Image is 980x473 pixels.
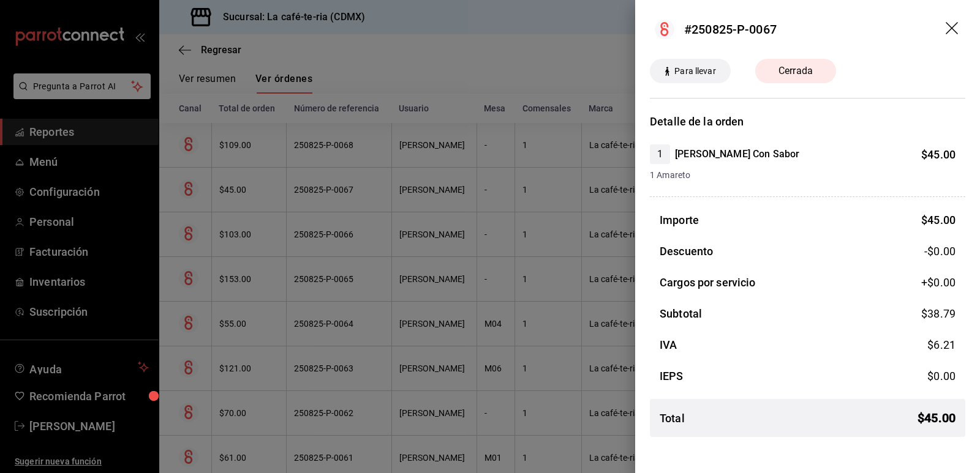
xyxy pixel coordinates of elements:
button: drag [946,22,960,37]
span: $ 38.79 [921,307,956,320]
h3: IVA [660,337,677,353]
span: 1 Amareto [650,169,956,182]
h3: Subtotal [660,305,702,322]
h3: Descuento [660,243,713,259]
span: $ 45.00 [918,409,956,427]
h3: Detalle de la orden [650,113,965,130]
h4: [PERSON_NAME] Con Sabor [675,147,799,162]
span: $ 45.00 [921,148,956,161]
span: -$0.00 [924,243,956,259]
span: Para llevar [669,65,720,78]
span: $ 0.00 [927,370,956,382]
h3: Importe [660,212,699,228]
h3: Cargos por servicio [660,274,756,291]
span: $ 45.00 [921,214,956,226]
span: +$ 0.00 [921,274,956,291]
span: Cerrada [771,64,820,78]
div: #250825-P-0067 [684,20,777,39]
h3: IEPS [660,368,684,384]
span: 1 [650,147,670,162]
span: $ 6.21 [927,338,956,351]
h3: Total [660,410,685,426]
